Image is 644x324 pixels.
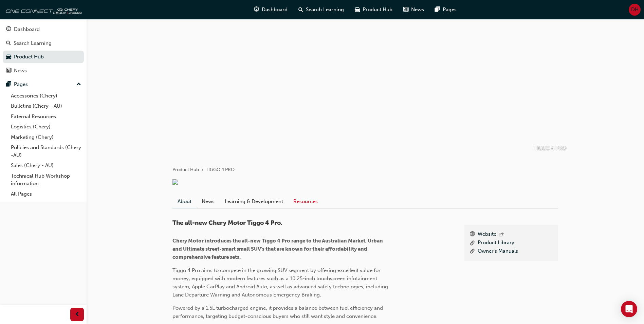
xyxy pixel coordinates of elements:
a: Search Learning [3,37,84,50]
span: car-icon [355,5,360,14]
span: car-icon [6,54,11,60]
span: search-icon [6,40,11,47]
button: DH [629,4,641,16]
div: News [14,67,27,75]
li: TIGGO 4 PRO [206,166,235,174]
span: prev-icon [75,310,80,319]
span: outbound-icon [499,232,504,238]
img: oneconnect [3,3,81,16]
a: Product Library [478,239,514,247]
a: Resources [288,195,323,208]
a: guage-iconDashboard [249,3,293,17]
a: All Pages [8,189,84,199]
a: Website [478,230,496,239]
a: Accessories (Chery) [8,91,84,101]
span: guage-icon [6,26,11,33]
span: DH [631,6,639,14]
button: Pages [3,78,84,91]
p: TIGGO 4 PRO [534,145,566,152]
span: guage-icon [254,5,259,14]
a: Marketing (Chery) [8,132,84,143]
span: search-icon [298,5,303,14]
div: Search Learning [14,39,52,47]
span: pages-icon [435,5,440,14]
a: News [197,195,220,208]
a: Dashboard [3,23,84,36]
span: Dashboard [262,6,288,14]
span: www-icon [470,230,475,239]
a: News [3,65,84,77]
span: Tiggo 4 Pro aims to compete in the growing SUV segment by offering excellent value for money, equ... [172,267,389,298]
span: Search Learning [306,6,344,14]
span: news-icon [403,5,408,14]
span: link-icon [470,247,475,256]
a: Policies and Standards (Chery -AU) [8,142,84,160]
span: The all-new Chery Motor Tiggo 4 Pro. [172,219,282,227]
a: About [172,195,197,208]
div: Open Intercom Messenger [621,301,637,317]
span: Powered by a 1.5L turbocharged engine, it provides a balance between fuel efficiency and performa... [172,305,384,319]
a: Learning & Development [220,195,288,208]
a: External Resources [8,111,84,122]
a: Logistics (Chery) [8,122,84,132]
img: 0ac8fa1c-0539-4e9f-9637-5034b95faadc.png [172,179,178,185]
a: Bulletins (Chery - AU) [8,101,84,111]
div: Pages [14,80,28,88]
div: Dashboard [14,25,40,33]
a: search-iconSearch Learning [293,3,349,17]
a: pages-iconPages [429,3,462,17]
a: Owner's Manuals [478,247,518,256]
button: DashboardSearch LearningProduct HubNews [3,22,84,78]
span: up-icon [76,80,81,89]
a: Sales (Chery - AU) [8,160,84,171]
a: Product Hub [172,167,199,173]
span: Product Hub [363,6,392,14]
span: Pages [443,6,457,14]
a: car-iconProduct Hub [349,3,398,17]
a: Technical Hub Workshop information [8,171,84,189]
span: Chery Motor introduces the all-new Tiggo 4 Pro range to the Australian Market, Urban and Ultimate... [172,238,384,260]
span: news-icon [6,68,11,74]
a: news-iconNews [398,3,429,17]
a: Product Hub [3,51,84,63]
span: pages-icon [6,82,11,88]
span: News [411,6,424,14]
span: link-icon [470,239,475,247]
